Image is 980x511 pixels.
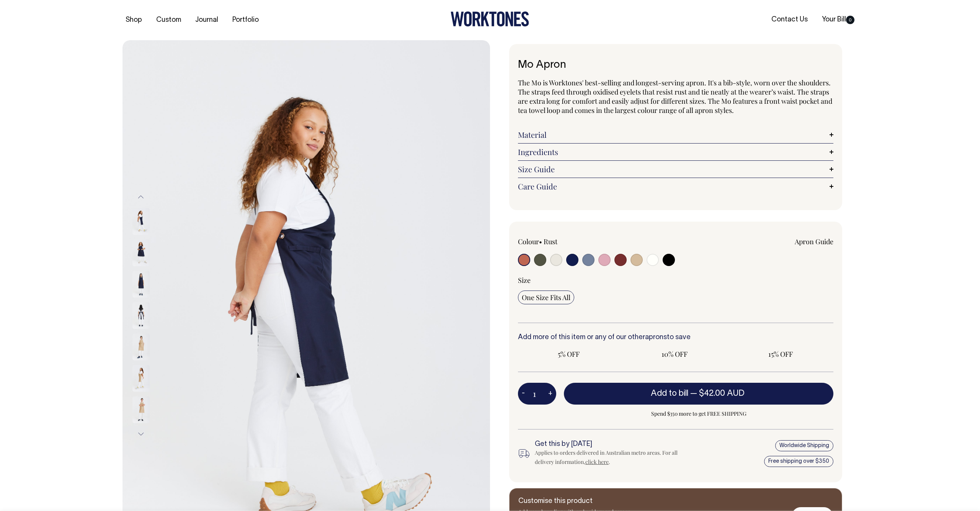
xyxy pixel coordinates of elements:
input: 5% OFF [518,347,619,361]
button: - [518,386,529,402]
a: Care Guide [518,182,833,191]
label: Rust [544,237,557,246]
a: aprons [645,334,667,341]
h6: Add more of this item or any of our other to save [518,334,833,341]
span: — [690,390,746,397]
a: Your Bill0 [819,13,857,26]
span: One Size Fits All [522,293,570,302]
span: 0 [846,16,854,24]
button: Add to bill —$42.00 AUD [564,383,833,404]
a: Journal [192,14,221,26]
input: One Size Fits All [518,291,574,304]
span: $42.00 AUD [699,390,745,397]
input: 15% OFF [730,347,831,361]
img: khaki [132,396,150,423]
a: Contact Us [768,13,811,26]
a: Size Guide [518,165,833,174]
span: The Mo is Worktones' best-selling and longest-serving apron. It's a bib-style, worn over the shou... [518,78,832,115]
a: Material [518,130,833,139]
span: 10% OFF [628,349,722,359]
a: Shop [122,14,145,26]
input: 10% OFF [624,347,725,361]
img: khaki [132,333,150,360]
a: Custom [153,14,184,26]
span: 15% OFF [733,349,827,359]
button: Previous [135,189,147,206]
a: click here [585,458,609,465]
a: Ingredients [518,147,833,157]
div: Applies to orders delivered in Australian metro areas. For all delivery information, . [535,448,690,467]
span: 5% OFF [522,349,616,359]
a: Apron Guide [795,237,833,246]
div: Colour [518,237,644,246]
h6: Customise this product [518,498,641,505]
div: Size [518,276,833,285]
h1: Mo Apron [518,59,833,71]
button: + [544,386,556,402]
span: Add to bill [651,390,688,397]
img: dark-navy [132,302,150,329]
span: • [539,237,542,246]
img: khaki [132,365,150,392]
img: dark-navy [132,239,150,266]
button: Next [135,425,147,442]
img: dark-navy [132,208,150,235]
h6: Get this by [DATE] [535,441,690,448]
a: Portfolio [229,14,262,26]
img: dark-navy [132,271,150,297]
span: Spend $350 more to get FREE SHIPPING [564,409,833,418]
